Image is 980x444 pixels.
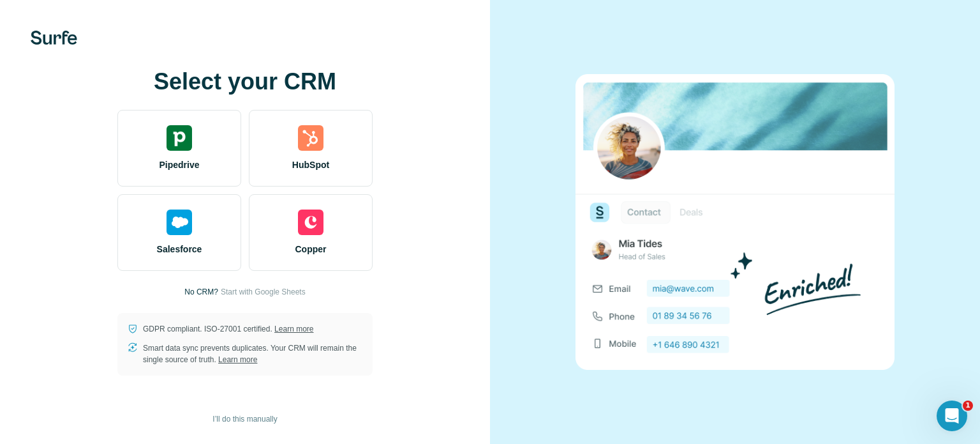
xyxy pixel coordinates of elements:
p: GDPR compliant. ISO-27001 certified. [143,323,313,335]
h1: Select your CRM [117,69,373,95]
img: salesforce's logo [167,210,192,235]
img: Surfe's logo [31,31,77,45]
span: HubSpot [292,158,329,171]
a: Learn more [274,325,313,333]
span: I’ll do this manually [212,413,277,425]
a: Learn more [218,355,257,364]
img: none image [575,74,895,370]
img: pipedrive's logo [167,125,192,151]
img: copper's logo [298,210,323,235]
span: Pipedrive [159,158,199,171]
button: I’ll do this manually [204,410,286,429]
span: Copper [295,243,327,256]
span: Salesforce [157,243,202,256]
span: 1 [963,401,973,411]
img: hubspot's logo [298,125,323,151]
p: Smart data sync prevents duplicates. Your CRM will remain the single source of truth. [143,342,362,365]
p: No CRM? [184,286,218,298]
button: Start with Google Sheets [221,286,306,298]
iframe: Intercom live chat [937,401,967,431]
